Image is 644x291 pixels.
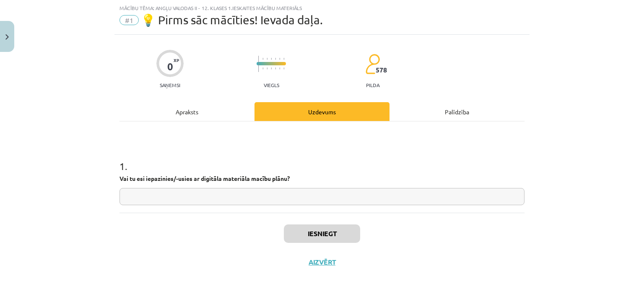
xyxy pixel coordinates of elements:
[267,67,267,70] img: icon-short-line-57e1e144782c952c97e751825c79c345078a6d821885a25fce030b3d8c18986b.svg
[271,67,272,70] img: icon-short-line-57e1e144782c952c97e751825c79c345078a6d821885a25fce030b3d8c18986b.svg
[306,258,338,266] button: Aizvērt
[275,58,276,60] img: icon-short-line-57e1e144782c952c97e751825c79c345078a6d821885a25fce030b3d8c18986b.svg
[376,66,387,74] span: 578
[366,82,379,88] p: pilda
[119,146,525,172] h1: 1 .
[262,67,263,70] img: icon-short-line-57e1e144782c952c97e751825c79c345078a6d821885a25fce030b3d8c18986b.svg
[279,58,280,60] img: icon-short-line-57e1e144782c952c97e751825c79c345078a6d821885a25fce030b3d8c18986b.svg
[156,82,184,88] p: Saņemsi
[275,67,276,70] img: icon-short-line-57e1e144782c952c97e751825c79c345078a6d821885a25fce030b3d8c18986b.svg
[284,224,360,243] button: Iesniegt
[267,58,267,60] img: icon-short-line-57e1e144782c952c97e751825c79c345078a6d821885a25fce030b3d8c18986b.svg
[279,67,280,70] img: icon-short-line-57e1e144782c952c97e751825c79c345078a6d821885a25fce030b3d8c18986b.svg
[283,67,284,70] img: icon-short-line-57e1e144782c952c97e751825c79c345078a6d821885a25fce030b3d8c18986b.svg
[119,102,254,121] div: Apraksts
[5,34,9,40] img: icon-close-lesson-0947bae3869378f0d4975bcd49f059093ad1ed9edebbc8119c70593378902aed.svg
[174,58,179,62] span: XP
[258,56,259,72] img: icon-long-line-d9ea69661e0d244f92f715978eff75569469978d946b2353a9bb055b3ed8787d.svg
[119,5,525,11] div: Mācību tēma: Angļu valodas ii - 12. klases 1.ieskaites mācību materiāls
[254,102,390,121] div: Uzdevums
[271,58,272,60] img: icon-short-line-57e1e144782c952c97e751825c79c345078a6d821885a25fce030b3d8c18986b.svg
[283,58,284,60] img: icon-short-line-57e1e144782c952c97e751825c79c345078a6d821885a25fce030b3d8c18986b.svg
[119,175,290,182] strong: Vai tu esi iepazinies/-usies ar digitāla materiāla macību plānu?
[167,61,173,72] div: 0
[119,15,139,25] span: #1
[262,58,263,60] img: icon-short-line-57e1e144782c952c97e751825c79c345078a6d821885a25fce030b3d8c18986b.svg
[365,54,380,75] img: students-c634bb4e5e11cddfef0936a35e636f08e4e9abd3cc4e673bd6f9a4125e45ecb1.svg
[390,102,525,121] div: Palīdzība
[264,82,279,88] p: Viegls
[141,13,323,27] span: 💡 Pirms sāc mācīties! Ievada daļa.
